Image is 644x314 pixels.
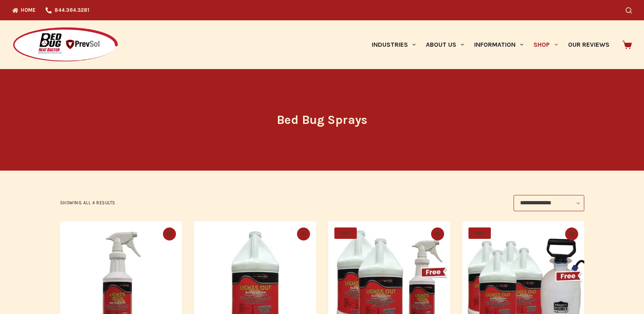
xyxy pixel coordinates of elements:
button: Quick view toggle [431,227,444,240]
button: Quick view toggle [565,227,578,240]
button: Quick view toggle [297,227,310,240]
a: About Us [421,20,469,69]
nav: Primary [366,20,614,69]
h1: Bed Bug Sprays [170,111,475,129]
button: Quick view toggle [163,227,176,240]
span: SALE [468,227,491,239]
button: Search [626,7,632,13]
a: Shop [529,20,563,69]
select: Shop order [514,195,584,211]
a: Our Reviews [563,20,614,69]
span: SALE [334,227,357,239]
a: Information [469,20,529,69]
a: Industries [366,20,421,69]
img: Prevsol/Bed Bug Heat Doctor [12,27,119,63]
p: Showing all 4 results [60,199,116,207]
